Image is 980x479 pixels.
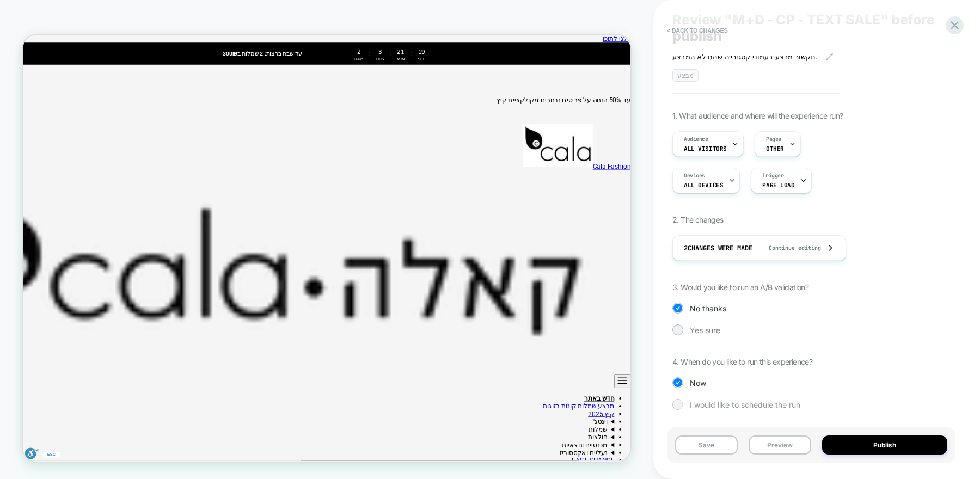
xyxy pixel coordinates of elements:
span: Audience [684,136,708,143]
span: OTHER [766,145,784,152]
div: Hrs [468,30,485,35]
button: Publish [822,435,947,455]
div: 21 [496,19,512,27]
span: עד שבת בחצות: 2 שמלות ב300₪ [266,21,372,29]
div: Min [496,30,512,35]
span: ALL DEVICES [684,181,723,189]
div: 2 [440,19,457,27]
span: Review " M+D - CP - TEXT SALE " before publish [672,11,950,44]
button: < Back to changes [661,22,733,39]
div: 19 [524,19,540,27]
span: 3. Would you like to run an A/B validation? [672,283,808,292]
button: Save [675,435,738,455]
span: Page Load [762,181,794,189]
button: Preview [749,435,811,455]
div: Days [440,30,457,35]
span: Yes sure [690,326,720,335]
span: מבצע [672,69,699,82]
span: 2. The changes [672,215,724,224]
span: All Visitors [684,145,727,152]
div: 3 [468,19,485,27]
span: Devices [684,172,705,180]
span: Trigger [762,172,783,180]
span: No thanks [690,304,726,313]
div: : [461,19,464,32]
span: 1. What audience and where will the experience run? [672,111,843,120]
span: Pages [766,136,781,143]
span: I would like to schedule the run [690,400,800,409]
div: : [489,19,492,32]
span: תקשור מבצע בעמודי קטגורייה שהם לא המבצע. [672,52,818,61]
span: Continue editing [758,244,821,251]
div: : [517,19,519,32]
span: 4. When do you like to run this experience? [672,357,812,366]
div: Sec [524,30,540,35]
span: Cala Fashion [760,170,811,181]
span: 2 Changes were made [684,244,752,253]
span: Now [690,378,706,388]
